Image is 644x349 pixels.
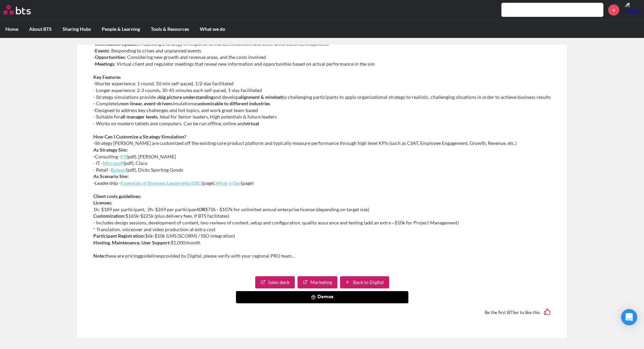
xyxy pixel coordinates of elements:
[93,133,551,187] p: Strategy [PERSON_NAME] are customized off the existing core product platform and typically measur...
[95,48,109,53] strong: Events
[198,206,205,212] strong: OR
[159,94,213,100] strong: big picture understanding
[297,276,337,288] a: Marketing
[245,121,259,126] strong: virtual
[624,2,641,18] a: Profile
[93,240,171,245] strong: Hosting, Maintenance, User Support:
[93,193,551,246] p: 1h: $189 per participant, 2h: $269 per participant $72k - $107k for unlimited annual enterprise l...
[93,253,551,259] p: these are pricing provided by Digital, please verify with your regional PRO team…
[3,5,43,15] a: Go home
[93,213,125,219] strong: Customization:
[93,303,551,322] div: Be the first BTSer to like this.
[111,167,126,173] a: Bulgari
[255,276,295,288] a: Sales deck
[140,253,161,259] em: guidelines
[624,2,641,18] img: Prajakta Sagade
[93,193,141,199] strong: Client costs guidelines:
[340,276,389,288] a: Back to Digital
[96,20,145,38] label: People & Learning
[236,291,408,303] button: Demos
[121,154,126,159] a: EY
[239,94,282,100] strong: alignment & mindset
[93,74,551,127] p: Shorter experience: 1 round, 50 min self-paced, 1/2-day facilitated - Longer experience: 2-3 roun...
[608,4,619,16] a: +
[145,20,194,38] label: Tools & Resources
[120,114,158,119] strong: all manager levels
[93,81,95,86] strong: -
[215,180,241,186] a: What-a-Day
[195,101,270,106] strong: customizable to different industries
[93,226,215,232] em: * Translation, voiceover and video production at extra cost
[93,180,95,186] strong: -
[93,253,105,259] strong: Note:
[93,147,128,153] strong: As Strategy Sim:
[621,309,637,325] div: Open Intercom Messenger
[93,107,95,113] strong: -
[121,180,202,186] a: Essentials of Business Leadership (EBL)
[93,173,129,179] strong: As Scenario Sim:
[57,20,96,38] label: Sharing Hubs
[93,200,112,205] strong: Licenses:
[93,140,95,146] strong: -
[95,54,125,60] strong: Opportunities
[93,233,145,239] strong: Participant Registration:
[194,20,231,38] label: What we do
[3,5,31,15] img: BTS Logo
[93,134,186,139] strong: How Can I Customize a Strategy Simulation?
[103,160,124,166] a: Microsoft
[120,101,171,106] strong: non-linear, event-driven
[93,154,95,159] strong: -
[24,20,57,38] label: About BTS
[93,74,121,80] strong: Key Features
[95,61,114,67] strong: Meetings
